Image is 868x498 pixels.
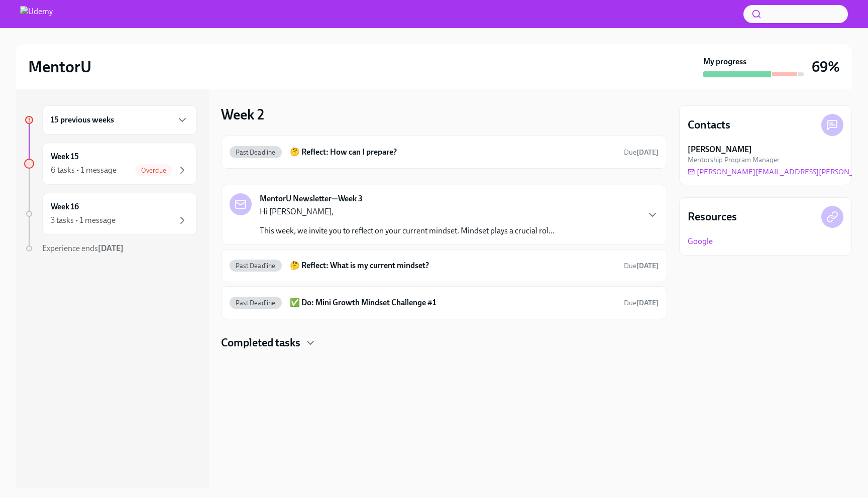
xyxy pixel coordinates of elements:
[230,258,659,274] a: Past Deadline🤔 Reflect: What is my current mindset?Due[DATE]
[688,155,780,165] span: Mentorship Program Manager
[51,201,79,212] h6: Week 16
[290,260,616,271] h6: 🤔 Reflect: What is my current mindset?
[42,243,124,253] span: Experience ends
[703,56,746,67] strong: My progress
[688,144,752,155] strong: [PERSON_NAME]
[135,167,172,174] span: Overdue
[221,105,264,123] h3: Week 2
[624,261,659,271] span: June 21st, 2025 09:30
[624,148,659,157] span: June 14th, 2025 09:30
[624,299,659,307] span: Due
[230,262,282,270] span: Past Deadline
[230,295,659,311] a: Past Deadline✅ Do: Mini Growth Mindset Challenge #1Due[DATE]
[260,193,363,204] strong: MentorU Newsletter—Week 3
[230,149,282,156] span: Past Deadline
[51,165,117,176] div: 6 tasks • 1 message
[260,225,555,236] p: This week, we invite you to reflect on your current mindset. Mindset plays a crucial rol...
[28,57,91,77] h2: MentorU
[51,151,79,162] h6: Week 15
[636,148,659,157] strong: [DATE]
[688,117,730,133] h4: Contacts
[24,193,197,235] a: Week 163 tasks • 1 message
[230,299,282,307] span: Past Deadline
[51,114,114,126] h6: 15 previous weeks
[812,58,840,76] h3: 69%
[624,148,659,157] span: Due
[24,143,197,185] a: Week 156 tasks • 1 messageOverdue
[230,144,659,160] a: Past Deadline🤔 Reflect: How can I prepare?Due[DATE]
[42,105,197,135] div: 15 previous weeks
[290,297,616,308] h6: ✅ Do: Mini Growth Mindset Challenge #1
[636,262,659,270] strong: [DATE]
[51,215,116,226] div: 3 tasks • 1 message
[260,206,555,217] p: Hi [PERSON_NAME],
[636,299,659,307] strong: [DATE]
[221,335,667,350] div: Completed tasks
[624,262,659,270] span: Due
[688,209,737,224] h4: Resources
[688,236,713,247] a: Google
[20,6,53,22] img: Udemy
[98,243,124,253] strong: [DATE]
[290,147,616,158] h6: 🤔 Reflect: How can I prepare?
[221,335,300,350] h4: Completed tasks
[624,298,659,308] span: June 21st, 2025 09:30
